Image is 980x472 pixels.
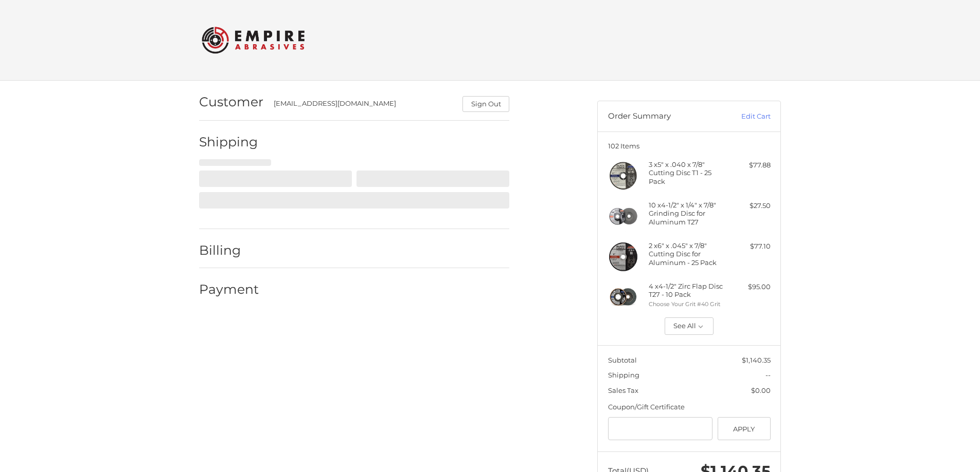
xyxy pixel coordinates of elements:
[730,201,771,211] div: $27.50
[649,282,727,299] h4: 4 x 4-1/2" Zirc Flap Disc T27 - 10 Pack
[199,94,263,110] h2: Customer
[649,241,727,267] h4: 2 x 6" x .045" x 7/8" Cutting Disc for Aluminum - 25 Pack
[649,160,727,185] h4: 3 x 5" x .040 x 7/8" Cutting Disc T1 - 25 Pack
[742,356,771,364] span: $1,140.35
[202,20,305,60] img: Empire Abrasives
[608,356,637,364] span: Subtotal
[649,300,727,309] li: Choose Your Grit #40 Grit
[730,160,771,171] div: $77.88
[608,386,638,394] span: Sales Tax
[608,111,719,122] h3: Order Summary
[199,134,259,150] h2: Shipping
[608,417,713,440] input: Gift Certificate or Coupon Code
[765,371,771,379] span: --
[199,281,259,297] h2: Payment
[649,201,727,226] h4: 10 x 4-1/2" x 1/4" x 7/8" Grinding Disc for Aluminum T27
[718,417,771,440] button: Apply
[274,99,453,112] div: [EMAIL_ADDRESS][DOMAIN_NAME]
[199,242,259,258] h2: Billing
[665,317,714,335] button: See All
[608,402,771,412] div: Coupon/Gift Certificate
[730,241,771,252] div: $77.10
[608,371,639,379] span: Shipping
[608,142,771,150] h3: 102 Items
[730,282,771,292] div: $95.00
[462,96,509,112] button: Sign Out
[751,386,771,394] span: $0.00
[719,111,771,122] a: Edit Cart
